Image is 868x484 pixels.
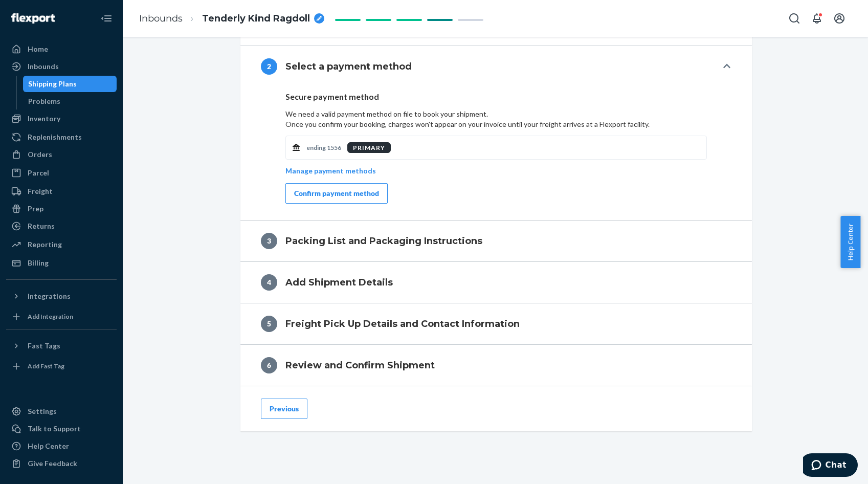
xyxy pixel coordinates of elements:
div: Prep [28,204,43,214]
a: Shipping Plans [23,76,117,92]
p: Manage payment methods [285,166,376,176]
div: Returns [28,221,55,231]
a: Parcel [6,165,117,181]
p: Secure payment method [285,91,707,103]
button: Give Feedback [6,455,117,472]
button: 5Freight Pick Up Details and Contact Information [240,303,752,344]
h4: Add Shipment Details [285,276,393,289]
a: Add Fast Tag [6,358,117,375]
div: Settings [28,406,57,416]
div: PRIMARY [347,142,391,153]
a: Reporting [6,236,117,253]
a: Problems [23,93,117,109]
div: Parcel [28,168,49,178]
button: Confirm payment method [285,183,388,204]
div: Orders [28,149,52,160]
div: Add Fast Tag [28,362,64,370]
button: 4Add Shipment Details [240,262,752,303]
a: Orders [6,146,117,163]
a: Prep [6,201,117,217]
div: Shipping Plans [28,79,77,89]
div: Billing [28,258,49,268]
button: Integrations [6,288,117,304]
div: 6 [261,357,277,373]
ol: breadcrumbs [131,4,332,34]
h4: Select a payment method [285,60,412,73]
button: Open notifications [807,8,827,29]
a: Settings [6,403,117,420]
button: Previous [261,399,307,419]
div: Inventory [28,114,60,124]
div: Inbounds [28,61,59,72]
div: 3 [261,233,277,249]
div: 2 [261,58,277,75]
a: Returns [6,218,117,234]
img: Flexport logo [11,13,55,24]
div: Help Center [28,441,69,451]
div: Give Feedback [28,458,77,469]
a: Inbounds [139,13,183,24]
button: Open account menu [829,8,850,29]
button: Talk to Support [6,421,117,437]
button: Close Navigation [96,8,117,29]
h4: Packing List and Packaging Instructions [285,234,482,248]
div: 4 [261,274,277,291]
button: 3Packing List and Packaging Instructions [240,221,752,261]
div: Add Integration [28,312,73,321]
a: Help Center [6,438,117,454]
a: Add Integration [6,309,117,325]
h4: Freight Pick Up Details and Contact Information [285,317,520,331]
a: Replenishments [6,129,117,145]
button: 2Select a payment method [240,46,752,87]
button: Open Search Box [784,8,805,29]
div: Reporting [28,239,62,250]
p: Once you confirm your booking, charges won't appear on your invoice until your freight arrives at... [285,119,707,129]
iframe: Opens a widget where you can chat to one of our agents [803,453,858,479]
button: 6Review and Confirm Shipment [240,345,752,386]
a: Inventory [6,111,117,127]
button: Fast Tags [6,338,117,354]
div: Freight [28,186,53,196]
div: Talk to Support [28,424,81,434]
div: Integrations [28,291,71,301]
button: Help Center [840,216,860,268]
h4: Review and Confirm Shipment [285,359,435,372]
a: Inbounds [6,58,117,75]
p: We need a valid payment method on file to book your shipment. [285,109,707,129]
div: Confirm payment method [294,188,379,199]
a: Freight [6,183,117,200]
div: Fast Tags [28,341,60,351]
div: Problems [28,96,60,106]
div: 5 [261,316,277,332]
a: Home [6,41,117,57]
a: Billing [6,255,117,271]
div: Home [28,44,48,54]
span: Tenderly Kind Ragdoll [202,12,310,26]
p: ending 1556 [306,143,341,152]
div: Replenishments [28,132,82,142]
